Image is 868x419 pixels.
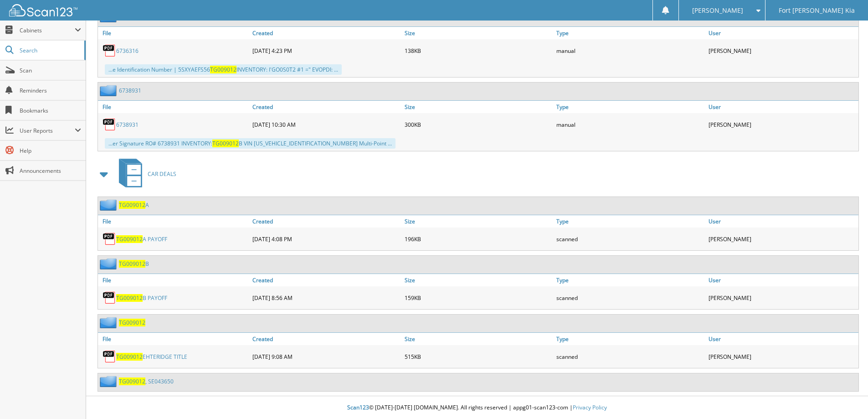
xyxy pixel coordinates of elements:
a: TG009012, SE043650 [119,378,174,385]
img: PDF.png [103,291,116,305]
span: TG009012 [119,260,145,268]
img: PDF.png [103,232,116,246]
a: Size [402,215,555,228]
a: Type [554,215,706,228]
a: Type [554,101,706,113]
a: CAR DEALS [113,156,176,192]
a: 6738931 [119,87,141,94]
span: TG009012 [119,378,145,385]
iframe: Chat Widget [822,375,868,419]
img: folder2.png [100,317,119,328]
a: Created [250,27,402,39]
a: User [706,27,858,39]
a: TG009012A PAYOFF [116,235,167,243]
div: manual [554,115,706,134]
img: folder2.png [100,376,119,387]
span: CAR DEALS [148,170,176,178]
a: TG009012EHTERIDGE TITLE [116,353,187,361]
div: ...e Identification Number | 5SXYAEFS56 INVENTORY: I'GO0S0T2 #1 =" EVOPDI: ... [105,64,342,75]
a: Type [554,333,706,345]
div: [PERSON_NAME] [706,289,858,307]
span: User Reports [20,127,75,134]
a: Privacy Policy [573,403,607,411]
span: [PERSON_NAME] [692,8,743,13]
div: [DATE] 10:30 AM [250,115,402,134]
a: File [98,101,250,113]
a: Size [402,333,555,345]
div: [PERSON_NAME] [706,115,858,134]
img: PDF.png [103,118,116,131]
div: [DATE] 9:08 AM [250,347,402,366]
img: folder2.png [100,85,119,96]
div: [PERSON_NAME] [706,347,858,366]
div: scanned [554,230,706,248]
span: Bookmarks [20,107,81,114]
div: © [DATE]-[DATE] [DOMAIN_NAME]. All rights reserved | appg01-scan123-com | [86,397,868,419]
div: 159KB [402,289,555,307]
a: Size [402,27,555,39]
span: Announcements [20,167,81,175]
div: [PERSON_NAME] [706,41,858,60]
a: TG009012A [119,201,149,209]
div: [DATE] 4:08 PM [250,230,402,248]
div: [DATE] 4:23 PM [250,41,402,60]
span: Scan [20,67,81,74]
a: 6736316 [116,47,139,55]
a: Type [554,27,706,39]
span: Scan123 [347,403,369,411]
a: File [98,274,250,286]
span: TG009012 [116,353,143,361]
a: User [706,101,858,113]
a: Created [250,215,402,228]
a: TG009012B [119,260,149,268]
span: TG009012 [212,140,239,147]
a: Created [250,333,402,345]
a: Created [250,101,402,113]
div: 300KB [402,115,555,134]
div: [DATE] 8:56 AM [250,289,402,307]
span: TG009012 [119,201,145,209]
div: 138KB [402,41,555,60]
div: scanned [554,289,706,307]
span: TG009012 [116,294,143,302]
span: Search [20,47,80,54]
div: scanned [554,347,706,366]
div: 196KB [402,230,555,248]
span: TG009012 [116,235,143,243]
a: User [706,333,858,345]
img: PDF.png [103,350,116,363]
a: 6738931 [116,121,139,129]
div: manual [554,41,706,60]
img: scan123-logo-white.svg [9,4,77,16]
img: folder2.png [100,199,119,211]
a: Created [250,274,402,286]
a: Size [402,101,555,113]
div: [PERSON_NAME] [706,230,858,248]
a: User [706,215,858,228]
div: 515KB [402,347,555,366]
img: PDF.png [103,44,116,57]
a: File [98,215,250,228]
a: TG009012B PAYOFF [116,294,167,302]
span: Fort [PERSON_NAME] Kia [779,8,855,13]
span: Reminders [20,87,81,94]
span: Cabinets [20,26,75,34]
span: TG009012 [210,66,236,73]
a: TG009012 [119,319,145,326]
img: folder2.png [100,258,119,269]
div: ...er Signature RO# 6738931 INVENTORY: B VIN [US_VEHICLE_IDENTIFICATION_NUMBER] Multi-Point ... [105,138,395,149]
a: File [98,27,250,39]
a: Size [402,274,555,286]
a: File [98,333,250,345]
a: User [706,274,858,286]
span: Help [20,147,81,155]
a: Type [554,274,706,286]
